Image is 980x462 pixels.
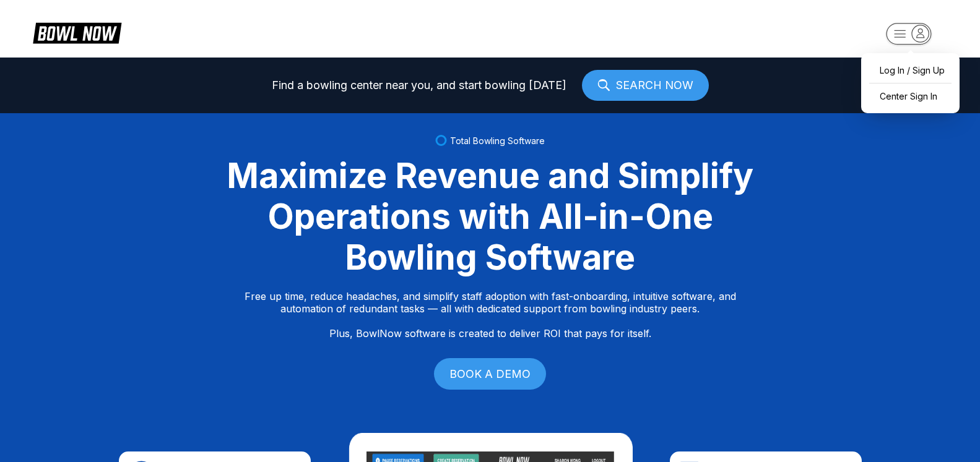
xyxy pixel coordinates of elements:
span: Find a bowling center near you, and start bowling [DATE] [272,79,566,92]
div: Maximize Revenue and Simplify Operations with All-in-One Bowling Software [212,155,769,278]
a: SEARCH NOW [582,70,709,101]
a: BOOK A DEMO [434,358,546,390]
a: Log In / Sign Up [867,59,953,81]
a: Center Sign In [867,85,953,107]
span: Total Bowling Software [450,135,545,146]
p: Free up time, reduce headaches, and simplify staff adoption with fast-onboarding, intuitive softw... [245,290,736,340]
